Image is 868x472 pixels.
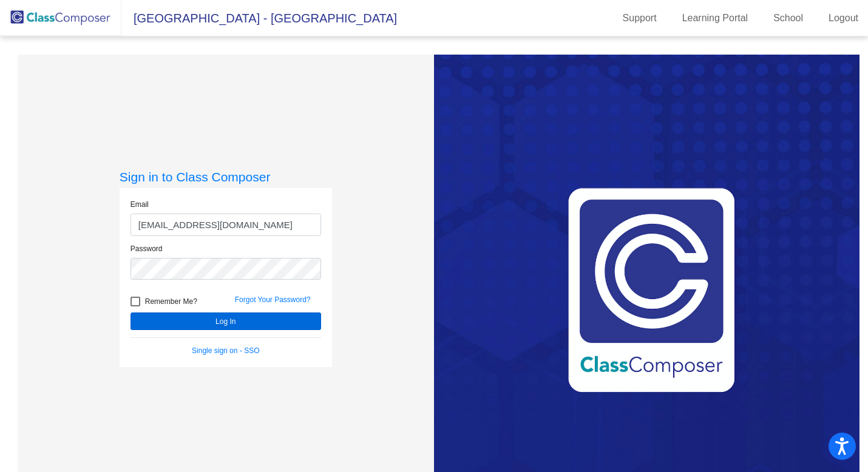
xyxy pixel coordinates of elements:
a: Single sign on - SSO [192,346,259,355]
a: School [764,8,813,28]
span: Remember Me? [145,294,197,309]
label: Email [131,199,149,210]
a: Logout [819,8,868,28]
label: Password [131,243,163,254]
button: Log In [131,312,321,330]
a: Support [613,8,666,28]
a: Forgot Your Password? [235,295,311,304]
a: Learning Portal [673,8,758,28]
span: [GEOGRAPHIC_DATA] - [GEOGRAPHIC_DATA] [121,8,397,28]
h3: Sign in to Class Composer [120,169,332,184]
